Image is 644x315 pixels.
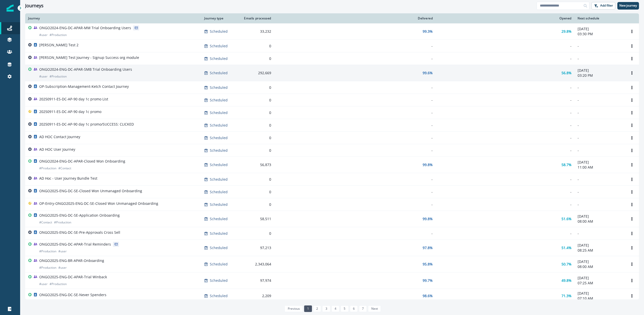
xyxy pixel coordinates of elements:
p: # Production [50,32,67,37]
p: 08:00 AM [578,219,622,224]
div: 0 [242,44,271,49]
a: ONGO2025-ENG-DC-SE-Closed Won Unmanaged OnboardingScheduled0---Options [25,186,639,198]
div: 97,213 [242,245,271,250]
div: - [277,44,433,49]
p: ONGO2025-ENG-DC-SE-Never Spenders [39,292,106,297]
div: - [277,202,433,207]
p: ONGO2024-ENG-DC-APAR-Closed Won Onboarding [39,159,125,164]
div: - [277,135,433,140]
p: 71.3% [561,293,572,298]
p: 20250911-ES-DC-AP-90 day 1c promo [39,109,101,114]
div: 0 [242,177,271,182]
p: 51.6% [561,216,572,221]
div: - [277,110,433,115]
p: Add filter [600,4,613,7]
p: OP-Subscription-Management-Ketch Contact Journey [39,84,129,89]
div: - [439,148,572,153]
button: Options [628,69,636,77]
p: Scheduled [210,262,228,267]
button: Options [628,84,636,91]
a: 20250911-ES-DC-AP-90 day 1c promo/SUCCESS: CLICKEDScheduled0---Options [25,119,639,132]
p: 29.8% [561,29,572,34]
p: Scheduled [210,202,228,207]
div: Journey type [204,16,236,20]
div: - [277,189,433,194]
button: Options [628,292,636,300]
p: # user [39,282,48,287]
p: 07:10 AM [578,296,622,301]
p: 99.7% [423,278,433,283]
a: ONGO2024-ENG-DC-APAR-SMB Trial Onboarding Users#user#ProductionScheduled292,66999.6%56.8%[DATE]03... [25,65,639,81]
div: 2,343,064 [242,262,271,267]
a: OP-Subscription-Management-Ketch Contact JourneyScheduled0---Options [25,81,639,94]
p: ONGO2025-ENG-DC-SE-Application Onboarding [39,213,120,218]
p: - [578,231,622,236]
p: - [578,202,622,207]
p: 49.8% [561,278,572,283]
button: Options [628,122,636,129]
div: - [439,44,572,49]
a: OP-Entry-ONGO2025-ENG-DC-SE-Closed Won Unmanaged OnboardingScheduled0---Options [25,198,639,211]
a: AD HOC Contact JourneyScheduled0---Options [25,132,639,144]
button: Add filter [591,2,615,10]
p: 03:20 PM [578,73,622,78]
div: Delivered [277,16,433,20]
p: ONGO2025-ENG-DC-SE-Pre-Approvals Cross Sell [39,230,120,235]
p: 08:00 AM [578,264,622,269]
p: 97.8% [423,245,433,250]
p: 08:25 AM [578,248,622,253]
a: 20250911-ES-DC-AP-90 day 1c promoScheduled0---Options [25,106,639,119]
p: # user [58,265,67,270]
p: [DATE] [578,160,622,165]
p: OP-Entry-ONGO2025-ENG-DC-SE-Closed Won Unmanaged Onboarding [39,201,158,206]
p: # Production [50,282,67,287]
p: # user [39,74,48,79]
p: 58.7% [561,162,572,167]
div: 33,232 [242,29,271,34]
div: 0 [242,56,271,61]
a: Page 4 [332,305,339,312]
div: - [277,148,433,153]
button: Options [628,28,636,35]
p: 03:30 PM [578,31,622,36]
a: [PERSON_NAME] Test Journey - Signup Success org moduleScheduled0---Options [25,52,639,65]
p: - [578,189,622,194]
p: 99.3% [423,29,433,34]
a: Page 6 [350,305,358,312]
p: Scheduled [210,216,228,221]
a: ONGO2024-ENG-DC-APAR-MM Trial Onboarding Users#user#ProductionScheduled33,23299.3%29.8%[DATE]03:3... [25,23,639,40]
button: Options [628,55,636,62]
p: - [578,44,622,49]
p: Scheduled [210,135,228,140]
p: - [578,177,622,182]
h1: Journeys [25,3,44,9]
button: Options [628,215,636,223]
p: 07:25 AM [578,281,622,286]
button: Options [628,147,636,154]
p: 95.8% [423,262,433,267]
p: Scheduled [210,189,228,194]
p: Scheduled [210,162,228,167]
div: 0 [242,148,271,153]
p: 51.4% [561,245,572,250]
button: Options [628,176,636,183]
p: 50.7% [561,262,572,267]
p: AD Hoc - User Journey Bundle Test [39,176,97,181]
p: # user [39,32,48,37]
p: 99.8% [423,162,433,167]
p: - [578,85,622,90]
div: 0 [242,123,271,128]
button: Options [628,260,636,268]
p: Scheduled [210,85,228,90]
p: # Production [54,220,71,225]
p: ONGO2024-ENG-DC-APAR-SMB Trial Onboarding Users [39,67,132,72]
p: Scheduled [210,177,228,182]
div: Opened [439,16,572,20]
p: ONGO2025-ENG-BR-APAR-Onboarding [39,258,104,263]
a: ONGO2025-ENG-DC-SE-Pre-Approvals Cross SellScheduled0---Options [25,227,639,240]
a: 20250911-ES-DC-AP-90 day 1c promo ListScheduled0---Options [25,94,639,106]
p: # Contact [39,220,52,225]
p: AD HOC Contact Journey [39,134,80,139]
p: [DATE] [578,26,622,31]
p: [DATE] [578,214,622,219]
